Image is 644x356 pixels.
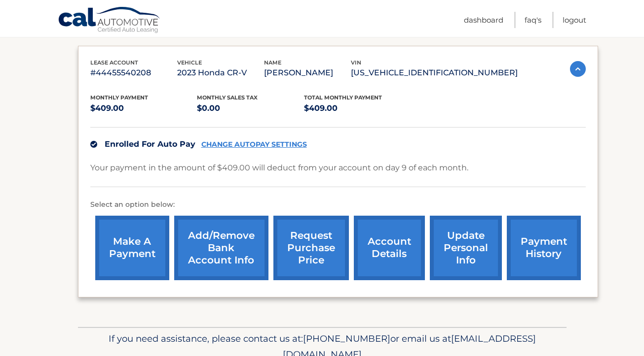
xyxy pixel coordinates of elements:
span: [PHONE_NUMBER] [303,333,390,344]
p: Your payment in the amount of $409.00 will deduct from your account on day 9 of each month. [90,161,468,175]
a: FAQ's [525,12,541,28]
a: payment history [507,216,581,280]
span: vehicle [177,59,202,66]
span: Enrolled For Auto Pay [105,139,195,149]
img: check.svg [90,141,97,148]
p: $0.00 [197,101,304,115]
a: CHANGE AUTOPAY SETTINGS [201,140,307,149]
span: Total Monthly Payment [304,94,382,101]
p: [PERSON_NAME] [264,66,351,80]
a: make a payment [95,216,169,280]
a: Cal Automotive [58,6,161,35]
p: #44455540208 [90,66,177,80]
p: $409.00 [90,101,197,115]
span: name [264,59,281,66]
p: Select an option below: [90,199,586,211]
p: 2023 Honda CR-V [177,66,264,80]
a: account details [354,216,425,280]
span: Monthly Payment [90,94,148,101]
a: update personal info [430,216,502,280]
span: vin [351,59,361,66]
a: request purchase price [273,216,349,280]
img: accordion-active.svg [570,61,586,77]
a: Dashboard [464,12,503,28]
a: Logout [563,12,586,28]
p: $409.00 [304,101,411,115]
p: [US_VEHICLE_IDENTIFICATION_NUMBER] [351,66,518,80]
span: lease account [90,59,138,66]
span: Monthly sales Tax [197,94,258,101]
a: Add/Remove bank account info [174,216,268,280]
